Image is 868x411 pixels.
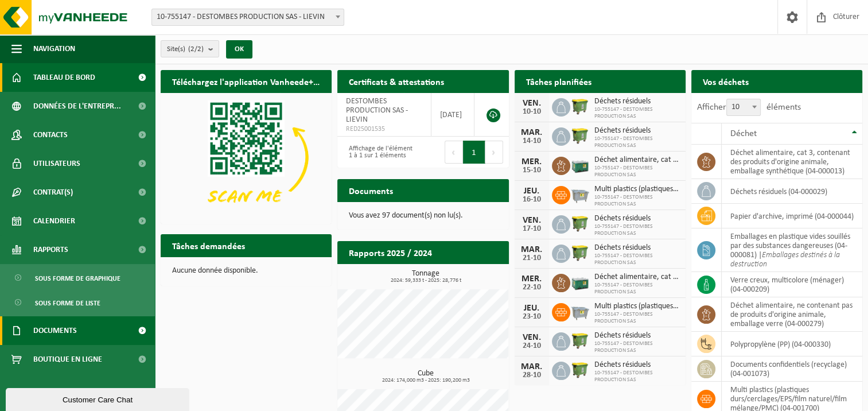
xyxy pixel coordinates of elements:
count: (2/2) [188,45,204,53]
img: WB-1100-HPE-GN-50 [570,126,590,145]
span: Documents [33,316,77,345]
span: Site(s) [167,41,204,58]
span: Déchets résiduels [594,126,680,135]
div: 24-10 [520,342,543,350]
span: 2024: 59,333 t - 2025: 28,776 t [343,278,508,284]
span: Boutique en ligne [33,345,102,374]
div: 10-10 [520,108,543,116]
img: WB-2500-GAL-GY-01 [570,301,590,321]
div: 14-10 [520,137,543,145]
span: 10-755147 - DESTOMBES PRODUCTION SAS [594,106,680,120]
div: MAR. [520,128,543,137]
span: 10-755147 - DESTOMBES PRODUCTION SAS [594,223,680,237]
div: JEU. [520,187,543,196]
span: Déchets résiduels [594,360,680,370]
img: WB-1100-HPE-GN-50 [570,360,590,379]
div: VEN. [520,99,543,108]
button: 1 [463,141,485,164]
div: VEN. [520,333,543,342]
p: Aucune donnée disponible. [172,267,320,275]
div: MER. [520,157,543,166]
span: Utilisateurs [33,149,80,178]
a: Sous forme de graphique [3,267,152,289]
span: Calendrier [33,207,75,235]
span: Déchet alimentaire, cat 3, contenant des produits d'origine animale, emballage s... [594,156,680,165]
button: Previous [445,141,463,164]
span: 10 [726,99,761,116]
td: déchets résiduels (04-000029) [722,179,862,204]
span: Tableau de bord [33,63,95,92]
h2: Certificats & attestations [337,70,456,92]
div: MAR. [520,245,543,254]
span: 10-755147 - DESTOMBES PRODUCTION SAS [594,282,680,296]
td: verre creux, multicolore (ménager) (04-000209) [722,272,862,297]
span: Déchets résiduels [594,243,680,253]
span: Multi plastics (plastiques durs/cerclages/eps/film naturel/film mélange/pmc) [594,302,680,311]
h3: Tonnage [343,270,508,284]
div: 16-10 [520,196,543,204]
div: 15-10 [520,166,543,175]
td: déchet alimentaire, ne contenant pas de produits d'origine animale, emballage verre (04-000279) [722,297,862,332]
span: 10-755147 - DESTOMBES PRODUCTION SAS [594,340,680,354]
span: Contrat(s) [33,178,73,207]
span: Sous forme de graphique [35,267,120,289]
img: WB-1100-HPE-GN-50 [570,243,590,262]
span: 10-755147 - DESTOMBES PRODUCTION SAS [594,253,680,266]
td: déchet alimentaire, cat 3, contenant des produits d'origine animale, emballage synthétique (04-00... [722,145,862,179]
a: Consulter les rapports [409,263,508,286]
div: MER. [520,274,543,284]
span: Contacts [33,121,68,149]
button: Next [485,141,503,164]
span: DESTOMBES PRODUCTION SAS - LIEVIN [346,97,408,124]
button: Site(s)(2/2) [161,40,219,57]
span: Rapports [33,235,68,264]
h2: Téléchargez l'application Vanheede+ maintenant! [161,70,332,92]
span: 10-755147 - DESTOMBES PRODUCTION SAS [594,194,680,208]
div: 22-10 [520,284,543,292]
img: PB-LB-0680-HPE-GN-01 [570,272,590,292]
img: Download de VHEPlus App [161,93,332,222]
span: Déchets résiduels [594,214,680,223]
img: WB-1100-HPE-GN-50 [570,214,590,233]
i: Emballages destinés à la destruction [730,251,840,269]
a: Sous forme de liste [3,292,152,313]
img: WB-1100-HPE-GN-50 [570,331,590,350]
span: 10-755147 - DESTOMBES PRODUCTION SAS [594,370,680,383]
img: WB-1100-HPE-GN-50 [570,96,590,116]
span: 10-755147 - DESTOMBES PRODUCTION SAS - LIEVIN [152,9,344,25]
td: documents confidentiels (recyclage) (04-001073) [722,356,862,382]
span: 10 [727,99,760,115]
h2: Rapports 2025 / 2024 [337,241,443,263]
h2: Tâches demandées [161,234,256,257]
label: Afficher éléments [697,103,801,112]
span: Déchet alimentaire, cat 3, contenant des produits d'origine animale, emballage s... [594,273,680,282]
div: 28-10 [520,371,543,379]
span: Déchets résiduels [594,331,680,340]
span: Multi plastics (plastiques durs/cerclages/eps/film naturel/film mélange/pmc) [594,185,680,194]
div: 21-10 [520,254,543,262]
h2: Vos déchets [691,70,760,92]
h3: Cube [343,370,508,383]
span: RED25001535 [346,125,422,134]
div: VEN. [520,216,543,225]
span: 10-755147 - DESTOMBES PRODUCTION SAS [594,311,680,325]
iframe: chat widget [6,386,192,411]
div: 17-10 [520,225,543,233]
span: Navigation [33,34,75,63]
span: Sous forme de liste [35,292,100,314]
span: 10-755147 - DESTOMBES PRODUCTION SAS - LIEVIN [151,9,344,26]
td: [DATE] [431,93,475,137]
div: Affichage de l'élément 1 à 1 sur 1 éléments [343,139,417,165]
td: papier d'archive, imprimé (04-000044) [722,204,862,228]
span: 10-755147 - DESTOMBES PRODUCTION SAS [594,165,680,179]
td: polypropylène (PP) (04-000330) [722,332,862,356]
div: 23-10 [520,313,543,321]
p: Vous avez 97 document(s) non lu(s). [349,212,497,220]
span: 2024: 174,000 m3 - 2025: 190,200 m3 [343,378,508,383]
button: OK [226,40,252,59]
h2: Documents [337,179,404,201]
span: 10-755147 - DESTOMBES PRODUCTION SAS [594,135,680,149]
div: MAR. [520,362,543,371]
span: Données de l'entrepr... [33,92,121,121]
